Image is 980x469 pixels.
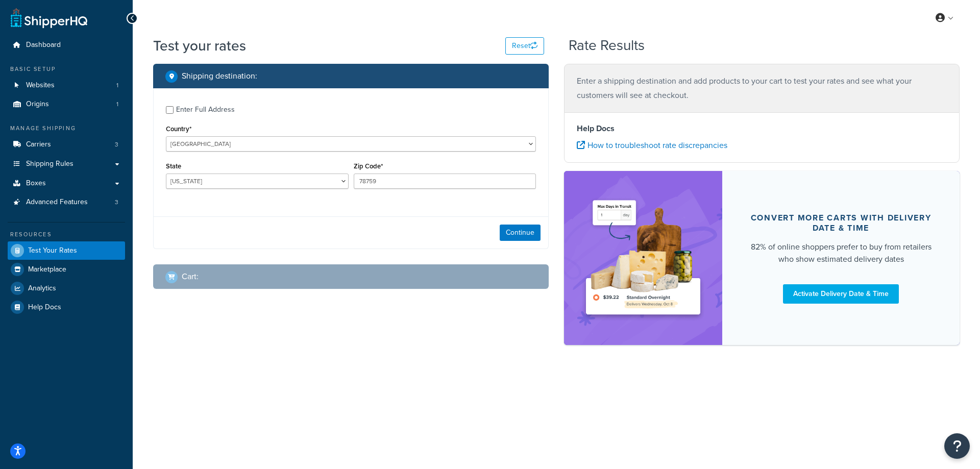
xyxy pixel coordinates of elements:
span: Carriers [26,140,51,149]
button: Continue [500,225,541,241]
span: Dashboard [26,41,61,50]
a: Help Docs [8,298,125,316]
label: Zip Code* [354,162,383,170]
button: Open Resource Center [944,433,970,459]
li: Origins [8,95,125,114]
div: Resources [8,230,125,239]
span: Boxes [26,179,46,188]
span: 1 [116,100,118,109]
div: Basic Setup [8,65,125,73]
h2: Rate Results [569,38,645,54]
span: Websites [26,81,55,90]
span: Advanced Features [26,198,88,207]
span: Origins [26,100,49,109]
label: Country* [166,125,191,133]
a: Advanced Features3 [8,193,125,212]
h2: Cart : [182,272,199,281]
span: Shipping Rules [26,160,73,168]
p: Enter a shipping destination and add products to your cart to test your rates and see what your c... [577,74,947,103]
li: Carriers [8,135,125,154]
a: Websites1 [8,76,125,95]
div: Enter Full Address [176,103,235,117]
a: Carriers3 [8,135,125,154]
img: feature-image-ddt-36eae7f7280da8017bfb280eaccd9c446f90b1fe08728e4019434db127062ab4.png [579,186,707,330]
div: 82% of online shoppers prefer to buy from retailers who show estimated delivery dates [747,241,935,265]
label: State [166,162,181,170]
a: Analytics [8,279,125,298]
span: 3 [115,140,118,149]
div: Convert more carts with delivery date & time [747,213,935,233]
h4: Help Docs [577,122,947,135]
a: Activate Delivery Date & Time [783,284,899,304]
li: Advanced Features [8,193,125,212]
span: Test Your Rates [28,246,77,255]
span: Analytics [28,284,56,293]
button: Reset [505,37,544,55]
input: Enter Full Address [166,106,174,114]
a: Origins1 [8,95,125,114]
div: Manage Shipping [8,124,125,133]
span: 3 [115,198,118,207]
a: How to troubleshoot rate discrepancies [577,139,727,151]
a: Shipping Rules [8,155,125,174]
span: Marketplace [28,265,66,274]
a: Dashboard [8,36,125,55]
span: 1 [116,81,118,90]
a: Marketplace [8,260,125,279]
li: Websites [8,76,125,95]
h2: Shipping destination : [182,71,257,81]
a: Test Your Rates [8,241,125,260]
a: Boxes [8,174,125,193]
span: Help Docs [28,303,61,312]
h1: Test your rates [153,36,246,56]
